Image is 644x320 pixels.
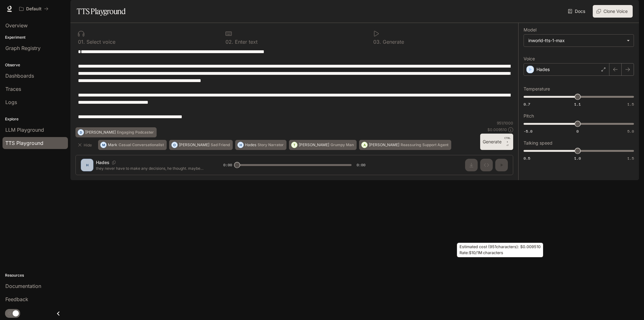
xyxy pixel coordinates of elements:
p: Reassuring Support Agent [401,143,448,147]
p: 0 3 . [373,39,381,44]
div: inworld-tts-1-max [528,37,624,44]
button: All workspaces [16,3,51,15]
p: [PERSON_NAME] [85,130,116,134]
div: H [238,140,243,150]
p: 0 2 . [225,39,233,44]
span: 1.1 [574,102,581,107]
button: T[PERSON_NAME]Grumpy Man [289,140,357,150]
p: Default [26,6,42,12]
button: MMarkCasual Conversationalist [98,140,167,150]
button: A[PERSON_NAME]Reassuring Support Agent [359,140,451,150]
button: D[PERSON_NAME]Engaging Podcaster [75,127,157,137]
button: HHadesStory Narrator [235,140,286,150]
p: ⏎ [504,136,511,147]
p: Hades [245,143,256,147]
div: A [362,140,367,150]
div: M [101,140,106,150]
span: 0 [576,129,579,134]
p: [PERSON_NAME] [179,143,209,147]
button: GenerateCTRL +⏎ [480,134,513,150]
p: Voice [524,57,535,61]
div: O [172,140,177,150]
a: Docs [567,5,588,18]
p: Select voice [85,39,115,44]
p: Hades [536,66,550,73]
div: T [291,140,297,150]
p: Engaging Podcaster [117,130,154,134]
p: Casual Conversationalist [119,143,164,147]
button: O[PERSON_NAME]Sad Friend [169,140,233,150]
h1: TTS Playground [77,5,125,18]
span: 0.5 [524,156,530,161]
div: Estimated cost ( 951 characters): $ 0.009510 Rate: $10/1M characters [457,243,543,257]
span: 1.5 [627,156,634,161]
div: inworld-tts-1-max [524,35,634,47]
p: Mark [108,143,117,147]
span: -5.0 [524,129,532,134]
span: 1.0 [574,156,581,161]
p: [PERSON_NAME] [369,143,399,147]
p: Temperature [524,87,550,91]
p: CTRL + [504,136,511,144]
p: Grumpy Man [330,143,354,147]
p: [PERSON_NAME] [299,143,329,147]
button: Hide [75,140,96,150]
p: Generate [381,39,404,44]
p: Story Narrator [258,143,284,147]
p: Pitch [524,114,534,118]
p: Talking speed [524,141,552,145]
p: Sad Friend [211,143,230,147]
span: 0.7 [524,102,530,107]
div: D [78,127,84,137]
p: 0 1 . [78,39,85,44]
span: 1.5 [627,102,634,107]
button: Clone Voice [593,5,633,18]
p: Model [524,28,536,32]
p: Enter text [233,39,258,44]
span: 5.0 [627,129,634,134]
